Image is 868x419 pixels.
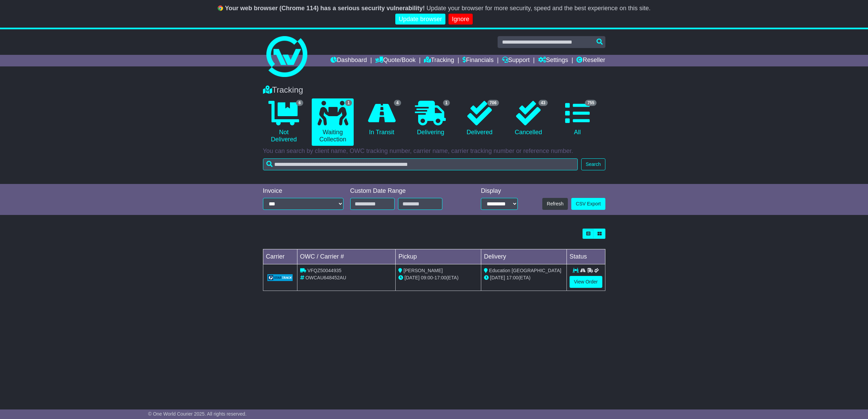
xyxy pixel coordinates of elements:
[506,275,518,280] span: 17:00
[567,249,605,264] td: Status
[585,100,597,106] span: 755
[361,98,402,139] a: 4 In Transit
[421,275,433,280] span: 09:00
[481,249,567,264] td: Delivery
[443,100,450,106] span: 1
[267,274,293,281] img: GetCarrierServiceLogo
[581,158,605,170] button: Search
[263,148,605,155] p: You can search by client name, OWC tracking number, carrier name, carrier tracking number or refe...
[410,98,452,139] a: 1 Delivering
[484,274,564,281] div: (ETA)
[556,98,598,139] a: 755 All
[260,85,609,95] div: Tracking
[487,100,499,106] span: 706
[395,14,445,25] a: Update browser
[507,98,549,139] a: 43 Cancelled
[375,55,415,66] a: Quote/Book
[489,268,561,273] span: Education [GEOGRAPHIC_DATA]
[502,55,530,66] a: Support
[542,198,568,210] button: Refresh
[570,276,602,288] a: View Order
[398,274,478,281] div: - (ETA)
[263,249,297,264] td: Carrier
[263,187,343,195] div: Invoice
[576,55,605,66] a: Reseller
[350,187,460,195] div: Custom Date Range
[426,5,650,12] span: Update your browser for more security, speed and the best experience on this site.
[458,98,500,139] a: 706 Delivered
[296,100,303,106] span: 6
[307,268,341,273] span: VFQZ50044935
[396,249,481,264] td: Pickup
[312,98,354,146] a: 1 Waiting Collection
[305,275,346,280] span: OWCAU648452AU
[148,411,247,417] span: © One World Courier 2025. All rights reserved.
[394,100,401,106] span: 4
[424,55,454,66] a: Tracking
[345,100,352,106] span: 1
[571,198,605,210] a: CSV Export
[297,249,396,264] td: OWC / Carrier #
[403,268,443,273] span: [PERSON_NAME]
[481,187,518,195] div: Display
[435,275,446,280] span: 17:00
[330,55,367,66] a: Dashboard
[225,5,425,12] b: Your web browser (Chrome 114) has a serious security vulnerability!
[538,55,568,66] a: Settings
[462,55,494,66] a: Financials
[490,275,505,280] span: [DATE]
[404,275,420,280] span: [DATE]
[448,14,473,25] a: Ignore
[539,100,548,106] span: 43
[263,98,305,146] a: 6 Not Delivered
